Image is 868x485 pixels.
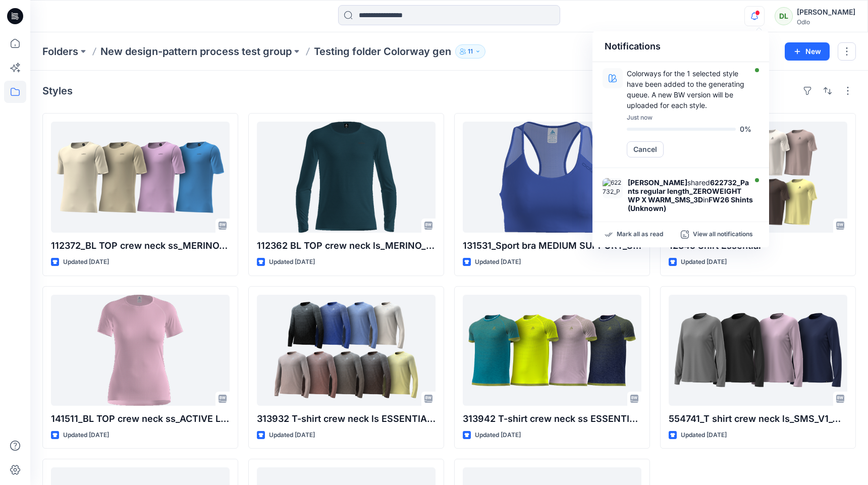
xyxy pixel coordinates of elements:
[681,430,727,441] p: Updated [DATE]
[475,430,521,441] p: Updated [DATE]
[669,295,847,406] a: 554741_T shirt crew neck ls_SMS_V1_OR_test
[693,230,753,239] p: View all notifications
[463,122,641,233] a: 131531_Sport bra MEDIUM SUPPORT_SMS_3D
[775,7,793,25] div: DL
[455,44,485,59] button: 11
[628,195,753,212] strong: FW26 Shints (Unknown)
[269,257,315,267] p: Updated [DATE]
[628,178,753,212] div: shared in
[475,257,521,267] p: Updated [DATE]
[63,257,109,267] p: Updated [DATE]
[463,239,641,253] p: 131531_Sport bra MEDIUM SUPPORT_SMS_3D
[797,6,855,18] div: [PERSON_NAME]
[100,44,292,59] a: New design-pattern process test group
[681,257,727,267] p: Updated [DATE]
[628,178,749,204] strong: 622732_Pants regular length_ZEROWEIGHT WP X WARM_SMS_3D
[785,42,830,61] button: New
[51,295,230,406] a: 141511_BL TOP crew neck ss_ACTIVE LIGHT_SMS_3D
[627,68,751,111] p: Colorways for the 1 selected style have been added to the generating queue. A new BW version will...
[669,412,847,426] p: 554741_T shirt crew neck ls_SMS_V1_OR_test
[740,123,751,135] p: 0 %
[63,430,109,441] p: Updated [DATE]
[463,412,641,426] p: 313942 T-shirt crew neck ss ESSENTIAL SEAMLESS
[463,295,641,406] a: 313942 T-shirt crew neck ss ESSENTIAL SEAMLESS
[617,230,663,239] p: Mark all as read
[627,141,664,157] button: Cancel
[628,178,687,187] strong: [PERSON_NAME]
[627,113,751,123] p: Just now
[257,295,436,406] a: 313932 T-shirt crew neck ls ESSENTIAL SEAMLESS
[257,239,436,253] p: 112362 BL TOP crew neck ls_MERINO_FUNDAMENTALS_SMS_3D
[51,122,230,233] a: 112372_BL TOP crew neck ss_MERINO_FUNDAMENTALS_SMS_3D
[257,412,436,426] p: 313932 T-shirt crew neck ls ESSENTIAL SEAMLESS
[603,178,623,198] img: 622732_Pants regular length_ZEROWEIGHT WP X WARM_SMS_3D
[314,44,451,59] p: Testing folder Colorway gen
[269,430,315,441] p: Updated [DATE]
[468,46,473,57] p: 11
[42,44,78,59] a: Folders
[42,85,73,97] h4: Styles
[797,18,855,26] div: Odlo
[51,412,230,426] p: 141511_BL TOP crew neck ss_ACTIVE LIGHT_SMS_3D
[257,122,436,233] a: 112362 BL TOP crew neck ls_MERINO_FUNDAMENTALS_SMS_3D
[51,239,230,253] p: 112372_BL TOP crew neck ss_MERINO_FUNDAMENTALS_SMS_3D
[592,31,769,62] div: Notifications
